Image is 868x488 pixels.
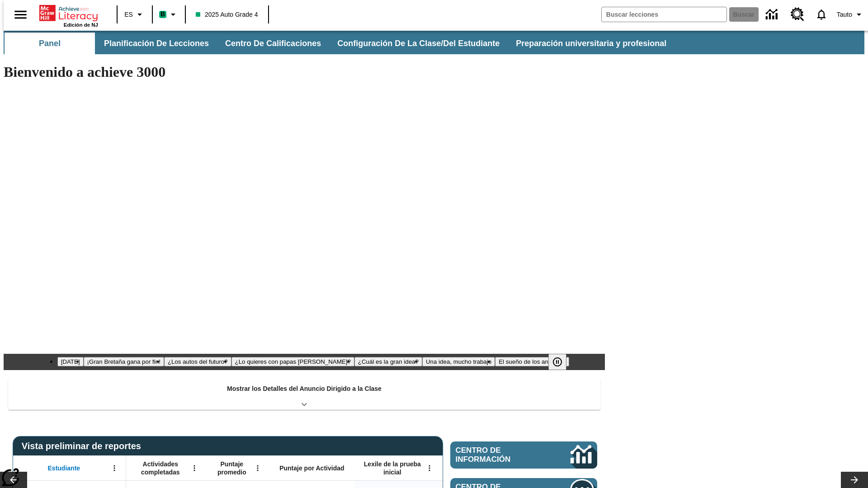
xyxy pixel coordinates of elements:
[48,464,80,472] span: Estudiante
[164,357,231,366] button: Diapositiva 3 ¿Los autos del futuro?
[39,4,98,22] a: Portada
[450,441,597,469] a: Centro de información
[218,33,328,54] button: Centro de calificaciones
[251,461,264,475] button: Abrir menú
[22,441,146,451] span: Vista preliminar de reportes
[57,357,84,366] button: Diapositiva 1 Día del Trabajo
[4,64,605,80] h1: Bienvenido a achieve 3000
[837,10,852,19] span: Tauto
[5,33,95,54] button: Panel
[548,354,566,370] button: Pausar
[210,460,254,476] span: Puntaje promedio
[84,357,164,366] button: Diapositiva 2 ¡Gran Bretaña gana por fin!
[131,460,190,476] span: Actividades completadas
[39,3,98,28] div: Portada
[160,9,165,20] span: B
[227,384,382,394] p: Mostrar los Detalles del Anuncio Dirigido a la Clase
[423,461,436,475] button: Abrir menú
[456,446,540,464] span: Centro de información
[7,1,34,28] button: Abrir el menú lateral
[548,354,576,370] div: Pausar
[810,3,833,26] a: Notificaciones
[4,33,675,54] div: Subbarra de navegación
[156,6,182,23] button: Boost El color de la clase es verde menta. Cambiar el color de la clase.
[760,2,785,27] a: Centro de información
[279,464,344,472] span: Puntaje por Actividad
[422,357,495,366] button: Diapositiva 6 Una idea, mucho trabajo
[196,10,258,19] span: 2025 Auto Grade 4
[833,6,868,23] button: Perfil/Configuración
[188,461,201,475] button: Abrir menú
[359,460,425,476] span: Lexile de la prueba inicial
[120,6,149,23] button: Lenguaje: ES, Selecciona un idioma
[330,33,507,54] button: Configuración de la clase/del estudiante
[495,357,569,366] button: Diapositiva 7 El sueño de los animales
[108,461,121,475] button: Abrir menú
[785,2,810,27] a: Centro de recursos, Se abrirá en una pestaña nueva.
[64,22,98,28] span: Edición de NJ
[97,33,216,54] button: Planificación de lecciones
[4,31,864,54] div: Subbarra de navegación
[354,357,422,366] button: Diapositiva 5 ¿Cuál es la gran idea?
[8,379,600,410] div: Mostrar los Detalles del Anuncio Dirigido a la Clase
[841,472,868,488] button: Carrusel de lecciones, seguir
[509,33,674,54] button: Preparación universitaria y profesional
[231,357,354,366] button: Diapositiva 4 ¿Lo quieres con papas fritas?
[602,7,726,22] input: Buscar campo
[124,10,133,19] span: ES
